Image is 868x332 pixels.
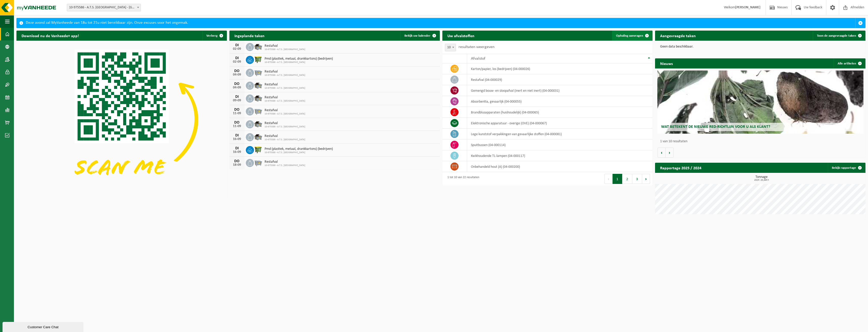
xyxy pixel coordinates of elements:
[232,112,242,115] div: 11-09
[67,4,141,11] span: 10-975586 - A.T.S. MERELBEKE - MERELBEKE
[660,45,860,49] p: Geen data beschikbaar.
[265,164,305,167] span: 10-975586 - A.T.S. [GEOGRAPHIC_DATA]
[467,74,653,85] td: restafval (04-000029)
[265,151,333,154] span: 10-975586 - A.T.S. [GEOGRAPHIC_DATA]
[254,145,263,154] img: WB-1100-HPE-GN-50
[467,139,653,150] td: spuitbussen (04-000114)
[232,56,242,60] div: DI
[3,321,84,332] iframe: chat widget
[265,134,305,138] span: Restafval
[467,96,653,107] td: absorbentia, gevaarlijk (04-000055)
[445,44,456,51] span: 10
[445,173,479,184] div: 1 tot 10 van 22 resultaten
[229,31,270,40] h2: Ingeplande taken
[445,44,456,51] span: 10
[232,43,242,47] div: DI
[467,118,653,129] td: elektronische apparatuur - overige (OVE) (04-000067)
[232,121,242,125] div: DO
[655,163,706,173] h2: Rapportage 2025 / 2024
[658,175,865,181] h3: Tonnage
[232,150,242,154] div: 16-09
[232,73,242,77] div: 04-09
[265,138,305,141] span: 10-975586 - A.T.S. [GEOGRAPHIC_DATA]
[254,120,263,128] img: WB-5000-GAL-GY-01
[206,34,218,37] span: Verberg
[467,63,653,74] td: karton/papier, los (bedrijven) (04-000026)
[666,148,674,158] button: Volgende
[471,57,485,61] span: Afvalstof
[232,47,242,51] div: 02-09
[612,31,652,41] a: Ophaling aanvragen
[232,159,242,163] div: DO
[265,83,305,87] span: Restafval
[265,112,305,115] span: 10-975586 - A.T.S. [GEOGRAPHIC_DATA]
[265,100,305,103] span: 10-975586 - A.T.S. [GEOGRAPHIC_DATA]
[265,87,305,90] span: 10-975586 - A.T.S. [GEOGRAPHIC_DATA]
[265,160,305,164] span: Restafval
[467,129,653,139] td: lege kunststof verpakkingen van gevaarlijke stoffen (04-000081)
[232,60,242,64] div: 02-09
[265,147,333,151] span: Pmd (plastiek, metaal, drankkartons) (bedrijven)
[400,31,439,41] a: Bekijk uw kalender
[265,125,305,128] span: 10-975586 - A.T.S. [GEOGRAPHIC_DATA]
[232,146,242,150] div: DI
[467,85,653,96] td: gemengd bouw- en sloopafval (inert en niet inert) (04-000031)
[232,69,242,73] div: DO
[232,163,242,167] div: 18-09
[817,34,856,37] span: Toon de aangevraagde taken
[658,179,865,181] span: 2025: 20,885 t
[16,31,84,40] h2: Download nu de Vanheede+ app!
[632,174,642,184] button: 3
[232,82,242,86] div: DO
[642,174,650,184] button: Next
[26,18,855,28] div: Deze avond zal MyVanheede van 18u tot 21u niet bereikbaar zijn. Onze excuses voor het ongemak.
[254,132,263,141] img: WB-5000-GAL-GY-01
[467,107,653,118] td: brandblusapparaten (huishoudelijk) (04-000065)
[232,95,242,99] div: DI
[265,74,305,77] span: 10-975586 - A.T.S. [GEOGRAPHIC_DATA]
[661,125,770,129] span: Wat betekent de nieuwe RED-richtlijn voor u als klant?
[834,58,865,68] a: Alle artikelen
[254,81,263,89] img: WB-5000-GAL-GY-01
[735,6,761,9] strong: [PERSON_NAME]
[655,31,701,40] h2: Aangevraagde taken
[254,42,263,51] img: WB-5000-GAL-GY-01
[442,31,480,40] h2: Uw afvalstoffen
[657,70,863,134] a: Wat betekent de nieuwe RED-richtlijn voor u als klant?
[616,34,643,37] span: Ophaling aanvragen
[828,163,865,173] a: Bekijk rapportage
[622,174,632,184] button: 2
[265,48,305,51] span: 10-975586 - A.T.S. [GEOGRAPHIC_DATA]
[16,41,227,198] img: Download de VHEPlus App
[232,108,242,112] div: DO
[655,58,678,68] h2: Nieuws
[202,31,226,41] button: Verberg
[232,99,242,102] div: 09-09
[265,61,333,64] span: 10-975586 - A.T.S. [GEOGRAPHIC_DATA]
[232,133,242,137] div: DI
[265,57,333,61] span: Pmd (plastiek, metaal, drankkartons) (bedrijven)
[613,174,622,184] button: 1
[813,31,865,41] a: Toon de aangevraagde taken
[232,137,242,141] div: 16-09
[232,125,242,128] div: 11-09
[604,174,613,184] button: Previous
[660,140,863,143] p: 1 van 10 resultaten
[265,108,305,112] span: Restafval
[467,161,653,172] td: onbehandeld hout (A) (04-000200)
[254,107,263,115] img: WB-2500-GAL-GY-01
[265,70,305,74] span: Restafval
[459,45,494,49] label: resultaten weergeven
[404,34,430,37] span: Bekijk uw kalender
[254,158,263,167] img: WB-2500-GAL-GY-01
[67,4,141,11] span: 10-975586 - A.T.S. MERELBEKE - MERELBEKE
[254,55,263,64] img: WB-1100-HPE-GN-50
[254,68,263,77] img: WB-2500-GAL-GY-01
[254,94,263,102] img: WB-5000-GAL-GY-01
[265,121,305,125] span: Restafval
[232,86,242,89] div: 04-09
[467,150,653,161] td: kwikhoudende TL-lampen (04-000117)
[265,44,305,48] span: Restafval
[658,148,666,158] button: Vorige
